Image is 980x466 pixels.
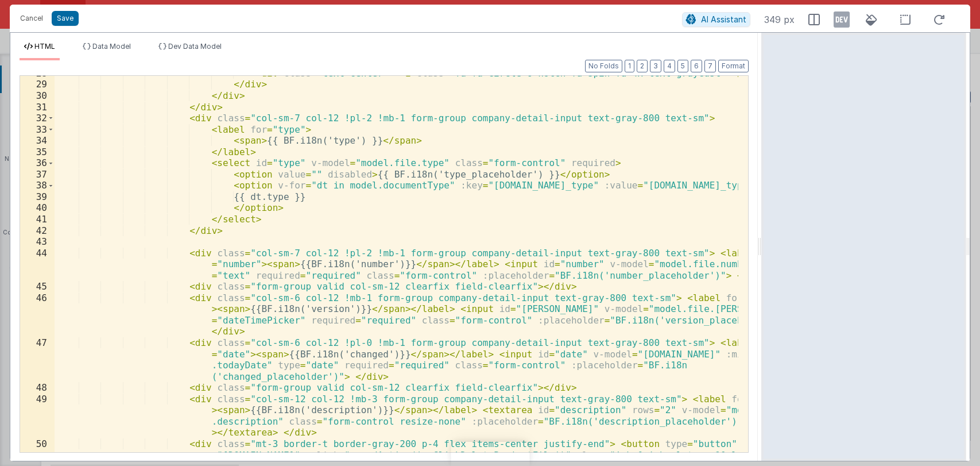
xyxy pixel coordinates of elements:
[704,60,716,72] button: 7
[20,147,55,158] div: 35
[20,79,55,90] div: 29
[20,102,55,113] div: 31
[701,14,746,24] span: AI Assistant
[34,42,55,51] span: HTML
[20,382,55,394] div: 48
[20,90,55,102] div: 30
[20,292,55,337] div: 46
[20,225,55,237] div: 42
[20,214,55,225] div: 41
[625,60,634,72] button: 1
[20,281,55,292] div: 45
[691,60,702,72] button: 6
[764,13,795,26] span: 349 px
[585,60,622,72] button: No Folds
[20,337,55,382] div: 47
[20,394,55,438] div: 49
[20,113,55,124] div: 32
[168,42,222,51] span: Dev Data Model
[664,60,675,72] button: 4
[20,202,55,214] div: 40
[20,169,55,180] div: 37
[682,12,750,27] button: AI Assistant
[637,60,648,72] button: 2
[677,60,688,72] button: 5
[650,60,661,72] button: 3
[20,236,55,248] div: 43
[718,60,749,72] button: Format
[14,10,49,26] button: Cancel
[20,248,55,282] div: 44
[451,442,529,466] iframe: Marker.io feedback button
[20,124,55,136] div: 33
[52,11,79,26] button: Save
[20,191,55,203] div: 39
[20,157,55,169] div: 36
[20,180,55,191] div: 38
[92,42,131,51] span: Data Model
[20,135,55,147] div: 34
